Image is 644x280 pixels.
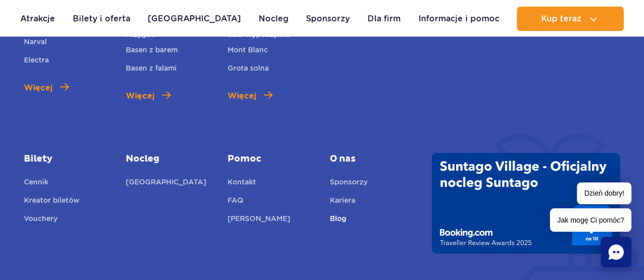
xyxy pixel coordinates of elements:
button: Kup teraz [517,7,624,31]
a: Vouchery [24,213,58,227]
a: Grota solna [228,63,269,77]
a: Bilety [24,153,110,165]
a: Kontakt [228,176,256,191]
a: Informacje i pomoc [418,7,499,31]
span: Więcej [126,90,154,102]
a: Nocleg [259,7,289,31]
a: Basen z falami [126,63,177,77]
a: Sponsorzy [330,176,368,191]
a: Nocleg [126,153,212,165]
img: Traveller Review Awards 2025' od Booking.com dla Suntago Village - wynik 9.1/10 [432,153,620,254]
span: Jak mogę Ci pomóc? [550,208,631,232]
a: Narval [24,36,47,50]
span: Narval [24,38,47,46]
a: [GEOGRAPHIC_DATA] [126,176,206,191]
a: Basen z barem [126,44,178,58]
a: Sponsorzy [306,7,350,31]
span: Więcej [228,90,256,102]
a: FAQ [228,195,243,209]
a: Cennik [24,176,48,191]
span: O nas [330,153,416,165]
a: Więcej [228,90,272,102]
a: Więcej [24,82,69,94]
div: Chat [601,237,631,267]
a: Kariera [330,195,355,209]
a: [PERSON_NAME] [228,213,290,227]
a: Dla firm [368,7,401,31]
a: Bilety i oferta [73,7,130,31]
a: Kreator biletów [24,195,79,209]
span: Dzień dobry! [577,182,631,204]
span: Więcej [24,82,52,94]
a: Mont Blanc [228,44,268,58]
a: Pomoc [228,153,314,165]
span: Kup teraz [541,14,581,23]
a: Więcej [126,90,171,102]
a: Electra [24,54,49,69]
a: Blog [330,213,346,227]
span: Mont Blanc [228,46,268,54]
a: [GEOGRAPHIC_DATA] [148,7,241,31]
a: Atrakcje [20,7,55,31]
